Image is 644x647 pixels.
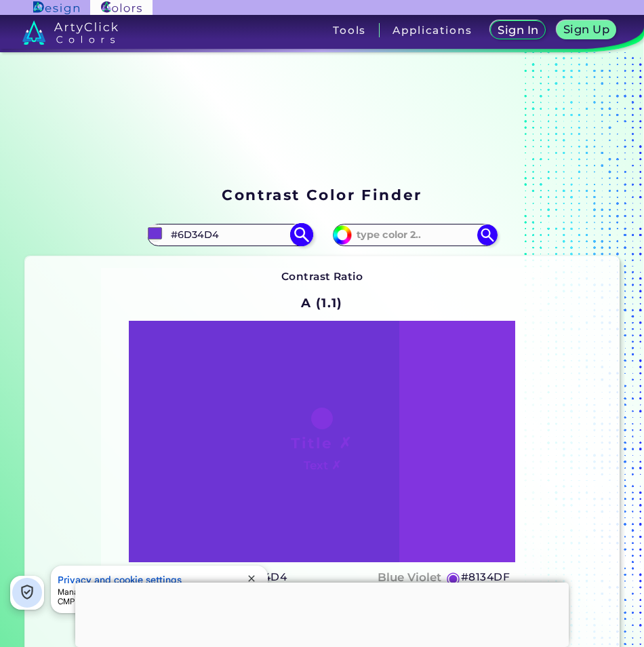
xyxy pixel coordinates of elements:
[20,65,618,182] iframe: Advertisement
[446,570,461,586] h5: ◉
[378,568,441,587] h4: Blue Violet
[477,224,498,245] img: icon search
[565,24,607,35] h5: Sign Up
[333,25,366,35] h3: Tools
[352,226,478,244] input: type color 2..
[75,583,569,644] iframe: Advertisement
[295,288,348,318] h2: A (1.1)
[222,184,422,205] h1: Contrast Color Finder
[500,25,537,35] h5: Sign In
[461,568,510,586] h5: #8134DF
[291,433,353,453] h1: Title ✗
[281,270,363,283] strong: Contrast Ratio
[22,20,118,45] img: logo_artyclick_colors_white.svg
[493,22,543,39] a: Sign In
[393,25,472,35] h3: Applications
[289,223,313,247] img: icon search
[33,1,79,14] img: ArtyClick Design logo
[166,226,292,244] input: type color 1..
[559,22,613,39] a: Sign Up
[304,456,341,475] h4: Text ✗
